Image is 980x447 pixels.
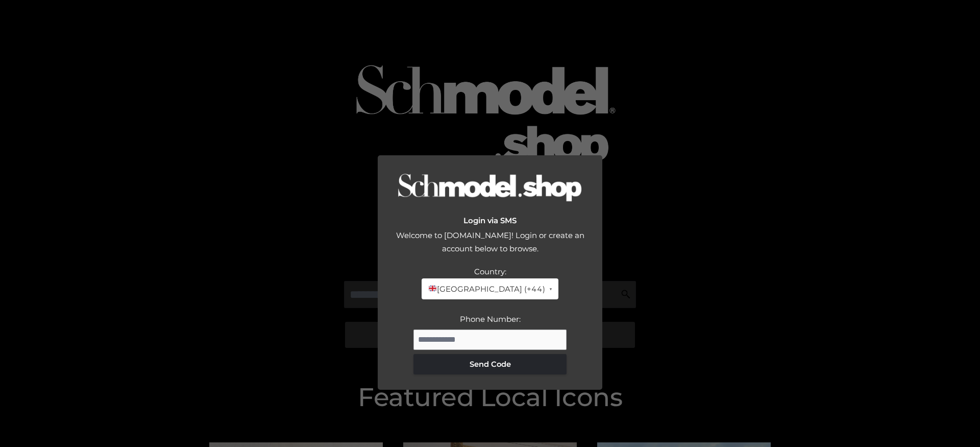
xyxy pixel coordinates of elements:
label: Country: [474,267,506,276]
div: Welcome to [DOMAIN_NAME]! Login or create an account below to browse. [388,229,592,265]
img: 🇬🇧 [429,285,436,292]
label: Phone Number: [460,314,521,324]
img: Logo [398,173,582,203]
button: Send Code [413,354,567,374]
span: [GEOGRAPHIC_DATA] (+44) [428,283,545,296]
h2: Login via SMS [388,216,592,225]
